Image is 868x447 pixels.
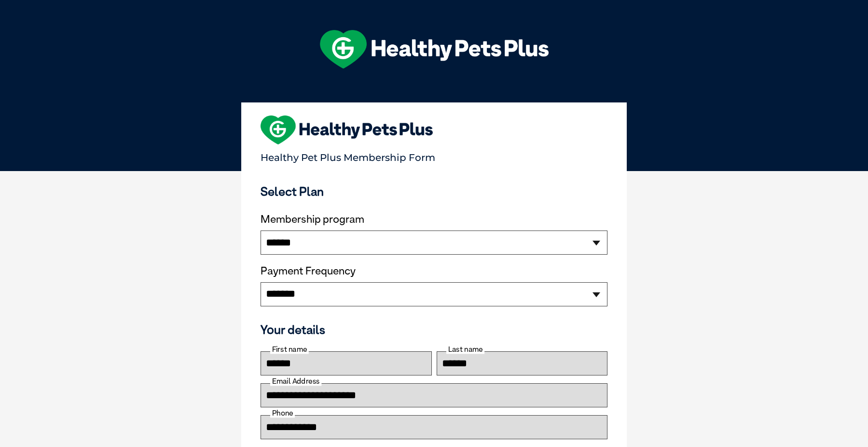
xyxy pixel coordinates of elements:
h3: Select Plan [261,184,607,199]
label: First name [270,345,309,354]
label: Membership program [261,213,607,226]
h3: Your details [261,322,607,337]
p: Healthy Pet Plus Membership Form [261,147,607,163]
img: hpp-logo-landscape-green-white.png [320,30,549,69]
label: Email Address [270,377,321,386]
label: Payment Frequency [261,265,356,277]
img: heart-shape-hpp-logo-large.png [261,115,433,144]
label: Phone [270,409,295,418]
label: Last name [446,345,484,354]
